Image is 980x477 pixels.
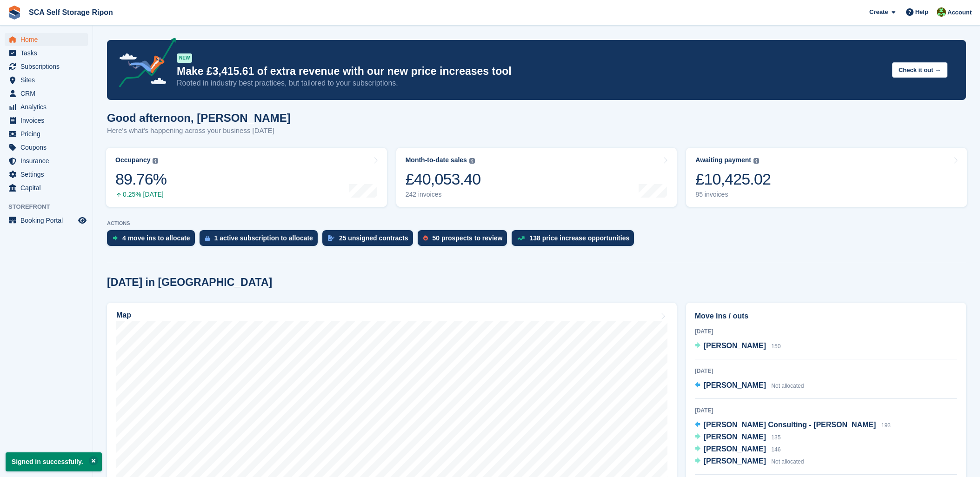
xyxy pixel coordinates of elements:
a: menu [5,214,88,227]
a: 4 move ins to allocate [107,230,200,251]
p: Signed in successfully. [6,452,102,471]
a: menu [5,60,88,73]
a: 25 unsigned contracts [322,230,418,251]
a: menu [5,114,88,127]
p: ACTIONS [107,220,966,226]
a: menu [5,87,88,100]
p: Here's what's happening across your business [DATE] [107,126,291,136]
button: Check it out → [892,62,947,78]
img: stora-icon-8386f47178a22dfd0bd8f6a31ec36ba5ce8667c1dd55bd0f319d3a0aa187defe.svg [7,6,21,20]
span: Settings [20,168,76,181]
div: Month-to-date sales [406,156,467,164]
a: menu [5,100,88,113]
a: Month-to-date sales £40,053.40 242 invoices [396,148,677,207]
span: 193 [881,422,891,429]
span: Capital [20,181,76,194]
span: Account [947,8,972,17]
img: active_subscription_to_allocate_icon-d502201f5373d7db506a760aba3b589e785aa758c864c3986d89f69b8ff3... [205,235,210,241]
img: price-adjustments-announcement-icon-8257ccfd72463d97f412b2fc003d46551f7dbcb40ab6d574587a9cd5c0d94... [111,38,176,91]
span: Storefront [8,202,93,212]
span: 146 [771,446,780,453]
div: 25 unsigned contracts [339,234,408,242]
span: [PERSON_NAME] Consulting - [PERSON_NAME] [704,421,876,429]
img: Kelly Neesham [937,7,946,17]
span: CRM [20,87,76,100]
span: Not allocated [771,383,804,389]
div: Awaiting payment [695,156,751,164]
div: 0.25% [DATE] [115,191,167,199]
a: 50 prospects to review [418,230,512,251]
div: £10,425.02 [695,170,771,189]
div: 4 move ins to allocate [122,234,190,242]
span: Analytics [20,100,76,113]
span: Coupons [20,141,76,154]
a: [PERSON_NAME] 146 [695,444,781,456]
span: Not allocated [771,458,804,465]
span: [PERSON_NAME] [704,342,766,350]
div: [DATE] [695,367,957,375]
span: Help [915,7,928,17]
img: icon-info-grey-7440780725fd019a000dd9b08b2336e03edf1995a4989e88bcd33f0948082b44.svg [153,158,158,164]
span: Home [20,33,76,46]
p: Rooted in industry best practices, but tailored to your subscriptions. [177,78,885,88]
div: 1 active subscription to allocate [214,234,313,242]
a: [PERSON_NAME] Not allocated [695,380,804,392]
h1: Good afternoon, [PERSON_NAME] [107,112,291,124]
img: price_increase_opportunities-93ffe204e8149a01c8c9dc8f82e8f89637d9d84a8eef4429ea346261dce0b2c0.svg [517,236,525,240]
div: 89.76% [115,170,167,189]
a: menu [5,181,88,194]
div: [DATE] [695,406,957,415]
span: 150 [771,343,780,350]
img: move_ins_to_allocate_icon-fdf77a2bb77ea45bf5b3d319d69a93e2d87916cf1d5bf7949dd705db3b84f3ca.svg [113,235,118,241]
span: 135 [771,434,780,441]
div: [DATE] [695,327,957,336]
a: menu [5,73,88,86]
a: menu [5,46,88,60]
img: icon-info-grey-7440780725fd019a000dd9b08b2336e03edf1995a4989e88bcd33f0948082b44.svg [753,158,759,164]
h2: Move ins / outs [695,311,957,322]
a: [PERSON_NAME] 135 [695,431,781,444]
a: SCA Self Storage Ripon [25,5,117,20]
div: Occupancy [115,156,150,164]
div: 138 price increase opportunities [529,234,629,242]
span: Create [869,7,888,17]
span: Insurance [20,154,76,167]
span: Subscriptions [20,60,76,73]
a: menu [5,154,88,167]
div: 50 prospects to review [433,234,503,242]
span: [PERSON_NAME] [704,381,766,389]
img: icon-info-grey-7440780725fd019a000dd9b08b2336e03edf1995a4989e88bcd33f0948082b44.svg [469,158,475,164]
p: Make £3,415.61 of extra revenue with our new price increases tool [177,65,885,78]
span: Pricing [20,127,76,140]
div: £40,053.40 [406,170,481,189]
span: [PERSON_NAME] [704,433,766,441]
a: [PERSON_NAME] Consulting - [PERSON_NAME] 193 [695,419,891,431]
span: [PERSON_NAME] [704,445,766,453]
a: 1 active subscription to allocate [200,230,322,251]
a: menu [5,168,88,181]
a: Awaiting payment £10,425.02 85 invoices [686,148,967,207]
div: 85 invoices [695,191,771,199]
a: [PERSON_NAME] 150 [695,340,781,352]
a: [PERSON_NAME] Not allocated [695,456,804,468]
a: menu [5,141,88,154]
span: [PERSON_NAME] [704,457,766,465]
div: NEW [177,53,192,63]
span: Tasks [20,46,76,60]
span: Invoices [20,114,76,127]
a: Occupancy 89.76% 0.25% [DATE] [106,148,387,207]
span: Booking Portal [20,214,76,227]
a: Preview store [77,215,88,226]
a: 138 price increase opportunities [512,230,639,251]
h2: [DATE] in [GEOGRAPHIC_DATA] [107,276,272,289]
a: menu [5,127,88,140]
span: Sites [20,73,76,86]
a: menu [5,33,88,46]
div: 242 invoices [406,191,481,199]
h2: Map [116,311,131,319]
img: contract_signature_icon-13c848040528278c33f63329250d36e43548de30e8caae1d1a13099fd9432cc5.svg [328,235,334,241]
img: prospect-51fa495bee0391a8d652442698ab0144808aea92771e9ea1ae160a38d050c398.svg [423,235,428,241]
